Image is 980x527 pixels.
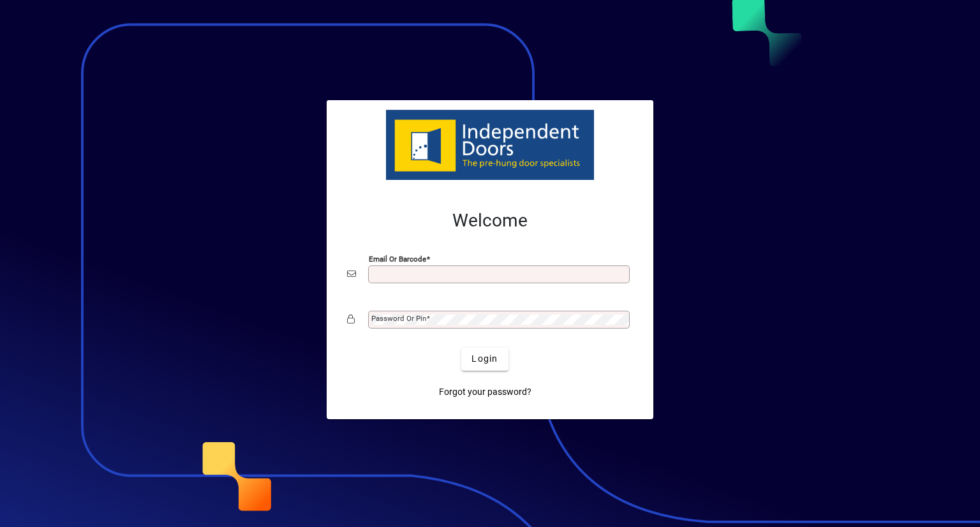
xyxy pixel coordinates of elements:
span: Forgot your password? [439,385,531,399]
a: Forgot your password? [434,381,537,404]
mat-label: Email or Barcode [369,254,426,263]
mat-label: Password or Pin [371,314,426,323]
span: Login [471,352,498,366]
button: Login [461,348,508,371]
h2: Welcome [347,210,633,232]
